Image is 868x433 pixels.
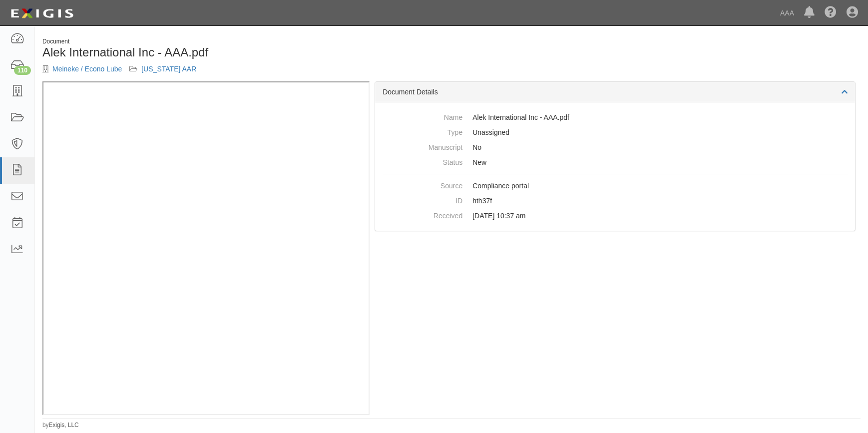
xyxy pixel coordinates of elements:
[49,422,79,429] a: Exigis, LLC
[383,155,848,170] dd: New
[383,140,462,152] dt: Manuscript
[383,125,848,140] dd: Unassigned
[383,193,462,206] dt: ID
[383,155,462,167] dt: Status
[775,3,799,23] a: AAA
[383,208,462,221] dt: Received
[383,140,848,155] dd: No
[383,178,462,191] dt: Source
[383,110,848,125] dd: Alek International Inc - AAA.pdf
[375,82,855,102] div: Document Details
[383,178,848,193] dd: Compliance portal
[383,208,848,223] dd: [DATE] 10:37 am
[825,7,837,19] i: Help Center - Complianz
[383,110,462,122] dt: Name
[52,65,122,73] a: Meineke / Econo Lube
[42,46,444,59] h1: Alek International Inc - AAA.pdf
[7,4,76,22] img: logo-5460c22ac91f19d4615b14bd174203de0afe785f0fc80cf4dbbc73dc1793850b.png
[383,193,848,208] dd: hth37f
[383,125,462,137] dt: Type
[42,37,444,46] div: Document
[141,65,196,73] a: [US_STATE] AAR
[14,66,31,75] div: 110
[42,421,79,430] small: by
